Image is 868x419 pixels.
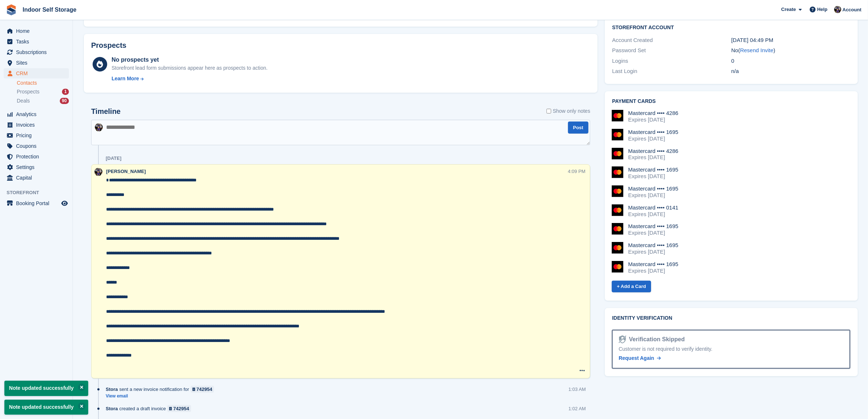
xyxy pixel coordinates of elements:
img: Mastercard Logo [612,148,623,159]
div: Mastercard •••• 0141 [628,204,678,211]
a: menu [4,109,69,119]
h2: Storefront Account [612,23,851,31]
div: Account Created [612,36,731,45]
div: [DATE] 04:49 PM [731,36,851,45]
a: menu [4,151,69,162]
div: Expires [DATE] [628,249,678,255]
div: Mastercard •••• 1695 [628,223,678,230]
div: 4:09 PM [568,168,585,175]
span: Pricing [16,130,60,141]
span: Stora [106,386,118,393]
a: Contacts [17,80,69,87]
span: Create [781,6,796,13]
a: 742954 [167,405,191,412]
div: created a draft invoice [106,405,195,412]
img: Mastercard Logo [612,223,623,235]
p: Note updated successfully [4,381,88,396]
img: Mastercard Logo [612,185,623,197]
h2: Identity verification [612,315,851,321]
span: Tasks [16,36,60,47]
a: menu [4,120,69,130]
div: Learn More [112,75,139,82]
a: menu [4,36,69,47]
a: Preview store [60,199,69,208]
h2: Timeline [91,107,121,116]
h2: Prospects [91,41,126,50]
div: Mastercard •••• 1695 [628,261,678,268]
span: Analytics [16,109,60,119]
div: Mastercard •••• 1695 [628,166,678,173]
div: Last Login [612,67,731,76]
div: Expires [DATE] [628,154,678,161]
div: No [731,46,851,55]
a: menu [4,26,69,36]
a: menu [4,162,69,172]
label: Show only notes [546,107,590,115]
span: Account [842,6,861,14]
div: Verification Skipped [626,335,685,344]
img: Sandra Pomeroy [95,123,103,131]
img: Sandra Pomeroy [94,168,102,176]
a: Indoor Self Storage [20,4,79,16]
a: Prospects 1 [17,88,69,96]
img: Mastercard Logo [612,204,623,216]
div: Expires [DATE] [628,116,678,123]
div: sent a new invoice notification for [106,386,218,393]
a: menu [4,58,69,68]
div: Mastercard •••• 1695 [628,185,678,192]
div: 90 [60,98,69,104]
input: Show only notes [546,107,551,115]
img: Mastercard Logo [612,110,623,122]
div: 1:03 AM [568,386,586,393]
div: Password Set [612,46,731,55]
div: 742954 [173,405,189,412]
div: 1:02 AM [568,405,586,412]
img: Mastercard Logo [612,242,623,254]
a: Learn More [112,75,268,82]
div: 1 [62,89,69,95]
div: Mastercard •••• 4286 [628,148,678,154]
span: Prospects [17,88,39,95]
span: Subscriptions [16,47,60,57]
a: Deals 90 [17,97,69,105]
span: Home [16,26,60,36]
img: Sandra Pomeroy [834,6,841,13]
div: 0 [731,57,851,65]
span: Sites [16,58,60,68]
img: Mastercard Logo [612,261,623,273]
a: Resend Invite [740,47,774,53]
a: View email [106,393,218,399]
div: Customer is not required to verify identity. [619,345,844,353]
a: menu [4,130,69,141]
a: menu [4,173,69,183]
a: 742954 [191,386,214,393]
a: menu [4,68,69,78]
span: Protection [16,151,60,162]
p: Note updated successfully [4,400,88,415]
span: CRM [16,68,60,78]
span: Coupons [16,141,60,151]
img: Mastercard Logo [612,166,623,178]
div: Mastercard •••• 4286 [628,110,678,116]
span: ( ) [738,47,775,53]
div: [DATE] [106,155,121,161]
img: Mastercard Logo [612,129,623,141]
div: Expires [DATE] [628,230,678,236]
span: Deals [17,97,30,104]
div: Storefront lead form submissions appear here as prospects to action. [112,64,268,72]
div: Expires [DATE] [628,135,678,142]
span: Storefront [7,189,73,196]
div: Expires [DATE] [628,268,678,274]
div: Expires [DATE] [628,173,678,180]
span: Stora [106,405,118,412]
div: Mastercard •••• 1695 [628,242,678,249]
a: menu [4,141,69,151]
div: Logins [612,57,731,65]
div: Expires [DATE] [628,192,678,199]
span: Capital [16,173,60,183]
img: Identity Verification Ready [619,335,626,343]
h2: Payment cards [612,99,851,104]
span: Invoices [16,120,60,130]
div: n/a [731,67,851,76]
span: Request Again [619,355,654,361]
